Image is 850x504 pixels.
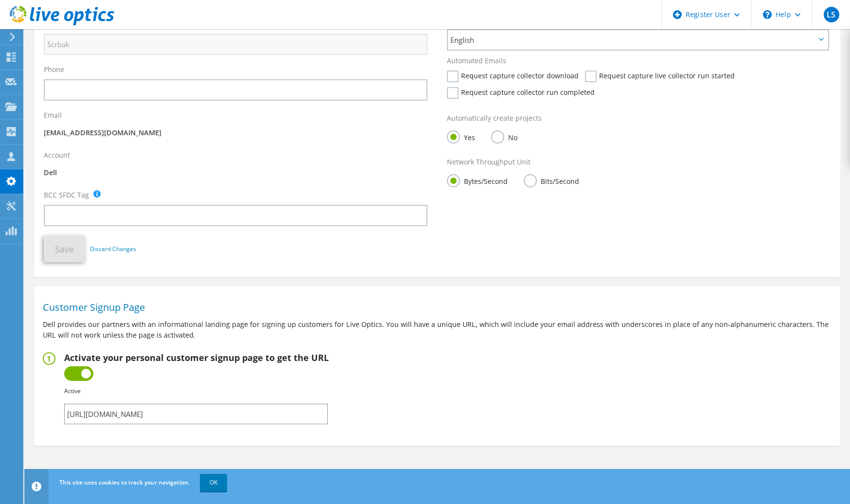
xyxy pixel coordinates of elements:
[44,236,85,262] button: Save
[763,10,772,19] svg: \n
[491,130,517,143] label: No
[447,174,508,186] label: Bytes/Second
[64,387,81,395] b: Active
[447,56,506,66] label: Automated Emails
[44,65,64,74] label: Phone
[44,110,62,120] label: Email
[447,157,531,167] label: Network Throughput Unit
[90,244,136,254] a: Discard Changes
[64,352,329,363] h2: Activate your personal customer signup page to get the URL
[447,130,475,143] label: Yes
[44,150,70,160] label: Account
[447,87,595,99] label: Request capture collector run completed
[44,167,427,178] p: Dell
[44,127,427,138] p: [EMAIL_ADDRESS][DOMAIN_NAME]
[43,319,832,341] p: Dell provides our partners with an informational landing page for signing up customers for Live O...
[450,34,815,46] span: English
[524,174,579,186] label: Bits/Second
[43,303,827,312] h1: Customer Signup Page
[59,478,190,486] span: This site uses cookies to track your navigation.
[585,71,735,82] label: Request capture live collector run started
[824,7,839,22] span: LS
[200,474,227,491] a: OK
[447,71,579,82] label: Request capture collector download
[447,113,542,123] label: Automatically create projects
[44,190,89,200] label: BCC SFDC Tag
